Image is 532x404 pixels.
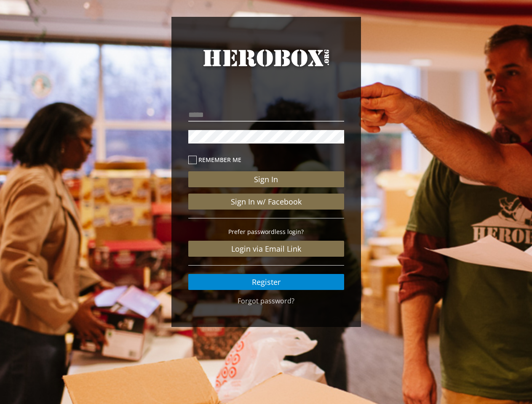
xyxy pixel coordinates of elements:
[188,171,344,187] button: Sign In
[188,194,344,210] a: Sign In w/ Facebook
[188,227,344,237] p: Prefer passwordless login?
[188,241,344,257] a: Login via Email Link
[188,46,344,85] a: HeroBox
[238,296,294,306] a: Forgot password?
[188,274,344,290] a: Register
[188,155,344,165] label: Remember me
